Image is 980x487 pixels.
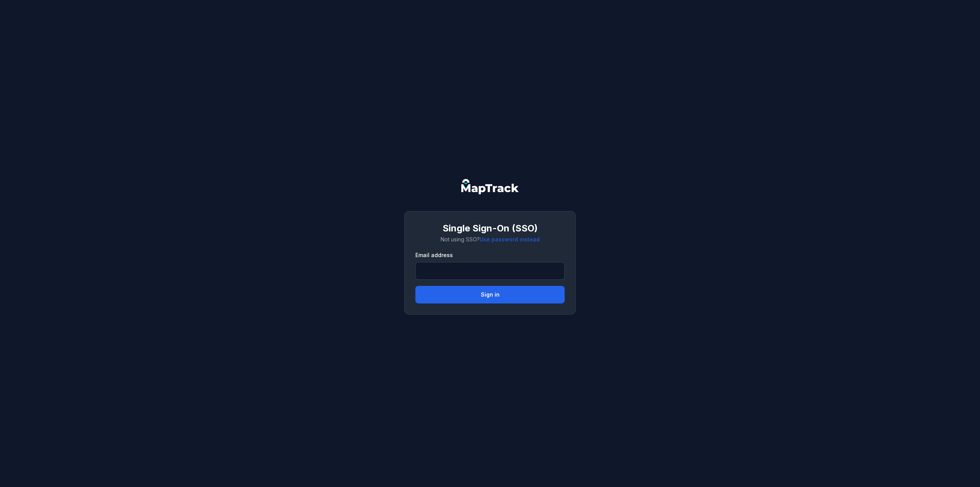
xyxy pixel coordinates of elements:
a: Use password instead [480,236,540,243]
h1: Single Sign-On (SSO) [415,222,565,234]
label: Email address [415,251,453,259]
button: Sign in [415,286,565,303]
nav: Global [449,179,531,194]
span: Not using SSO? [441,236,540,243]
